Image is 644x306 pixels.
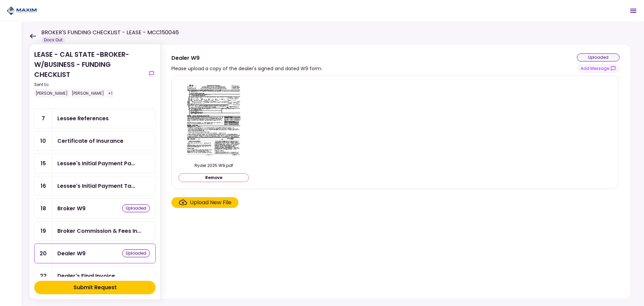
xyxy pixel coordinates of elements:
div: 16 [35,176,52,195]
div: Ryder 2025 W9.pdf [178,163,249,169]
h1: BROKER'S FUNDING CHECKLIST - LEASE - MCC150046 [41,29,179,37]
div: Lessee's Initial Payment Tax Paid [57,182,135,190]
a: 18Broker W9uploaded [34,199,156,218]
div: Please upload a copy of the dealer's signed and dated W9 form. [171,64,322,73]
img: Partner icon [7,6,37,16]
div: Broker Commission & Fees Invoice [57,227,141,235]
span: Click here to upload the required document [171,197,238,208]
div: [PERSON_NAME] [70,89,105,98]
a: 22Dealer's Final Invoice [34,266,156,286]
div: Docs Out [41,37,65,43]
div: Lessee's Initial Payment Paid [57,159,135,168]
div: uploaded [122,204,150,212]
div: Sent to: [34,82,145,88]
div: 19 [35,221,52,241]
div: Dealer W9 [171,54,322,62]
div: [PERSON_NAME] [34,89,69,98]
div: Upload New File [190,199,231,207]
a: 19Broker Commission & Fees Invoice [34,221,156,241]
div: 22 [35,266,52,286]
div: 7 [35,109,52,128]
button: show-messages [148,70,156,78]
button: show-messages [577,64,620,73]
a: 16Lessee's Initial Payment Tax Paid [34,176,156,196]
a: 7Lessee References [34,108,156,128]
button: Open menu [625,3,641,19]
a: 20Dealer W9uploaded [34,244,156,263]
div: Dealer's Final Invoice [57,272,115,280]
a: 10Certificate of Insurance [34,131,156,151]
div: Lessee References [57,114,109,123]
div: Dealer W9Please upload a copy of the dealer's signed and dated W9 form.uploadedshow-messagesRyder... [160,44,631,299]
div: 20 [35,244,52,263]
div: Broker W9 [57,204,86,213]
div: Submit Request [73,283,117,292]
button: Remove [178,173,249,182]
div: 10 [35,131,52,150]
div: uploaded [577,53,620,61]
div: LEASE - CAL STATE -BROKER- W/BUSINESS - FUNDING CHECKLIST [34,49,145,98]
button: Submit Request [34,281,156,294]
div: 18 [35,199,52,218]
div: +1 [107,89,114,98]
a: 15Lessee's Initial Payment Paid [34,154,156,173]
div: uploaded [122,249,150,257]
div: 15 [35,154,52,173]
div: Dealer W9 [57,249,86,258]
div: Certificate of Insurance [57,137,123,145]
